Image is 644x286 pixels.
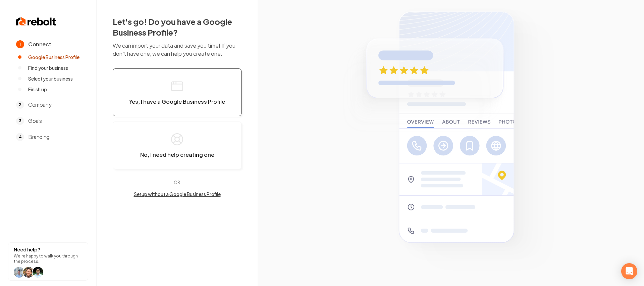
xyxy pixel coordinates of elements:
button: Need help?We're happy to walk you through the process.help icon Willhelp icon Willhelp icon arwin [8,242,88,281]
span: Select your business [28,75,73,82]
img: Google Business Profile [335,3,567,283]
span: Yes, I have a Google Business Profile [129,98,225,105]
span: No, I need help creating one [140,151,214,158]
div: Open Intercom Messenger [621,263,637,279]
img: help icon arwin [33,267,43,278]
img: help icon Will [23,267,34,278]
button: Yes, I have a Google Business Profile [113,68,241,116]
p: We can import your data and save you time! If you don't have one, we can help you create one. [113,42,241,58]
span: 4 [16,133,24,141]
img: Rebolt Logo [16,16,56,27]
span: Finish up [28,86,47,93]
img: help icon Will [14,267,24,278]
button: No, I need help creating one [113,122,241,169]
span: Connect [28,40,51,48]
button: Setup without a Google Business Profile [113,191,241,197]
span: Google Business Profile [28,54,79,60]
strong: Need help? [14,246,40,252]
span: Branding [28,133,50,141]
span: 1 [16,40,24,48]
p: OR [113,180,241,185]
span: Find your business [28,64,68,71]
span: Goals [28,117,42,125]
span: Company [28,101,51,109]
h2: Let's go! Do you have a Google Business Profile? [113,16,241,38]
span: 2 [16,101,24,109]
span: 3 [16,117,24,125]
p: We're happy to walk you through the process. [14,253,83,264]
